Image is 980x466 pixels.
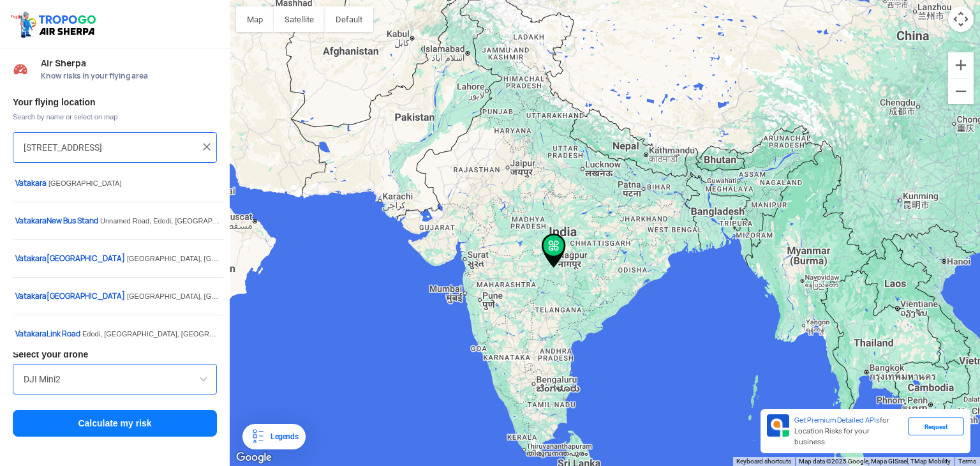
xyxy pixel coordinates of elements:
div: for Location Risks for your business. [789,414,908,448]
button: Keyboard shortcuts [736,457,791,466]
span: [GEOGRAPHIC_DATA], [GEOGRAPHIC_DATA], [GEOGRAPHIC_DATA] [127,292,354,300]
span: Know risks in your flying area [41,71,217,81]
button: Show satellite imagery [274,6,325,32]
span: Get Premium Detailed APIs [794,416,880,425]
h3: Your flying location [13,98,217,107]
span: Vatakara [15,291,47,301]
div: Legends [265,429,298,444]
span: Search by name or select on map [13,112,217,122]
span: Unnamed Road, Edodi, [GEOGRAPHIC_DATA], [GEOGRAPHIC_DATA] [100,217,325,225]
input: Search your flying location [24,140,197,155]
button: Map camera controls [948,6,974,32]
img: Risk Scores [13,61,28,77]
span: Link Road [15,329,82,339]
span: New Bus Stand [15,216,100,226]
span: [GEOGRAPHIC_DATA] [15,291,127,301]
button: Calculate my risk [13,410,217,437]
img: Premium APIs [767,414,789,437]
span: Air Sherpa [41,58,217,68]
img: Legends [250,429,265,444]
button: Zoom out [948,79,974,104]
span: Map data ©2025 Google, Mapa GISrael, TMap Mobility [799,458,951,465]
a: Open this area in Google Maps (opens a new window) [233,449,275,466]
a: Terms [958,458,976,465]
span: Vatakara [15,216,47,226]
span: [GEOGRAPHIC_DATA] [15,253,127,264]
span: [GEOGRAPHIC_DATA], [GEOGRAPHIC_DATA], [GEOGRAPHIC_DATA], [GEOGRAPHIC_DATA] [127,255,431,262]
img: ic_close.png [200,140,213,153]
div: Request [908,417,964,435]
span: [GEOGRAPHIC_DATA] [48,179,122,187]
button: Zoom in [948,52,974,78]
img: ic_tgdronemaps.svg [10,10,100,39]
span: Vatakara [15,253,47,264]
button: Show street map [236,6,274,32]
input: Search by name or Brand [24,372,206,387]
span: Edodi, [GEOGRAPHIC_DATA], [GEOGRAPHIC_DATA] [82,330,254,338]
img: Google [233,449,275,466]
span: Vatakara [15,178,47,188]
h3: Select your drone [13,350,217,359]
span: Vatakara [15,329,47,339]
